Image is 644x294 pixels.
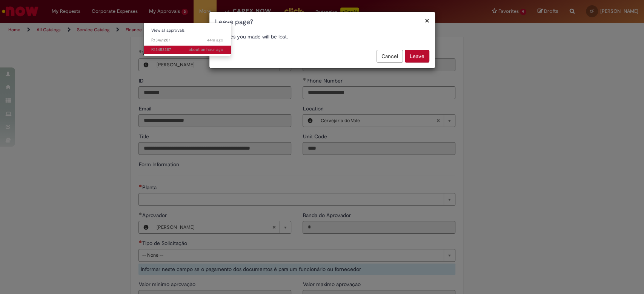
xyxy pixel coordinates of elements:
button: Cancel [377,50,403,63]
time: 29/08/2025 09:37:08 [189,47,223,52]
span: 44m ago [207,37,223,43]
ul: My Approvals [143,23,231,56]
a: Open R13461207 : [144,36,231,44]
span: R13453387 [151,47,223,53]
h1: Leave page? [215,17,429,27]
button: Close modal [425,17,429,24]
a: View all approvals [144,26,231,35]
button: Leave [405,50,429,63]
a: Open R13453387 : [144,46,231,54]
span: R13461207 [151,37,223,43]
time: 29/08/2025 10:17:05 [207,37,223,43]
p: Changes you made will be lost. [215,33,429,40]
span: about an hour ago [189,47,223,52]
